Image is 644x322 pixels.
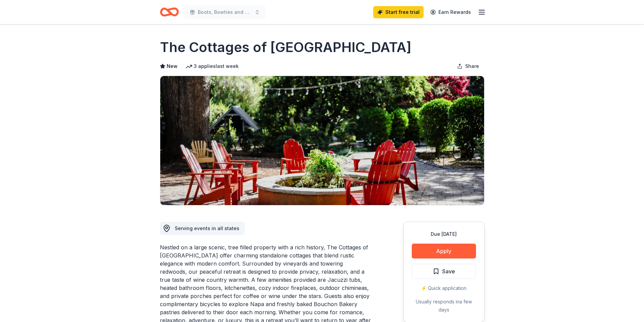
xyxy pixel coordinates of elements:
div: Due [DATE] [412,230,476,238]
a: Home [160,4,179,20]
button: Apply [412,244,476,258]
div: Usually responds in a few days [412,298,476,314]
img: Image for The Cottages of Napa Valley [160,76,484,205]
div: 3 applies last week [186,62,239,70]
button: Share [452,59,484,73]
span: Boots, Bowties and Bling Gala [198,8,252,16]
button: Save [412,264,476,279]
a: Earn Rewards [426,6,475,18]
button: Boots, Bowties and Bling Gala [184,5,265,19]
span: Save [442,267,455,276]
div: ⚡️ Quick application [412,284,476,292]
span: New [167,62,177,70]
h1: The Cottages of [GEOGRAPHIC_DATA] [160,38,411,57]
span: Serving events in all states [175,225,239,231]
span: Share [465,62,479,70]
a: Start free trial [373,6,424,18]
